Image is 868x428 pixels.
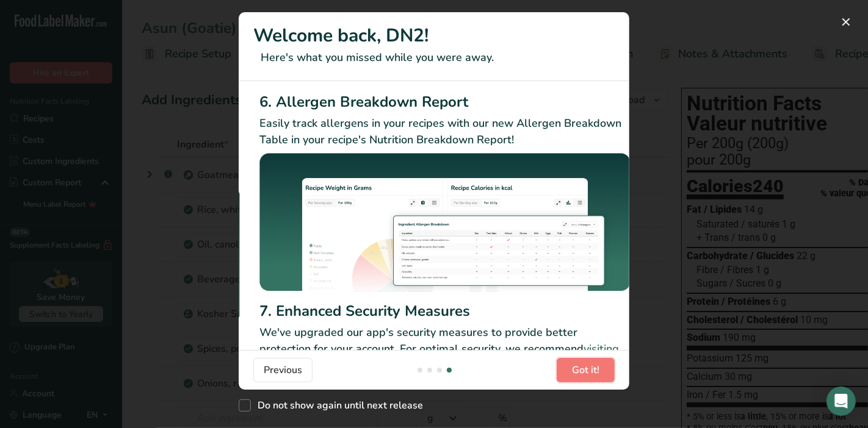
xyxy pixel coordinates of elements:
[259,91,631,113] h2: 6. Allergen Breakdown Report
[251,399,423,412] span: Do not show again until next release
[826,387,856,416] div: Open Intercom Messenger
[253,358,313,382] button: Previous
[259,153,631,296] img: Allergen Breakdown Report
[264,363,302,377] span: Previous
[572,363,599,377] span: Got it!
[259,324,631,390] p: We've upgraded our app's security measures to provide better protection for your account. For opt...
[253,49,615,66] p: Here's what you missed while you were away.
[253,22,615,49] h1: Welcome back, DN2!
[259,115,631,148] p: Easily track allergens in your recipes with our new Allergen Breakdown Table in your recipe's Nut...
[259,300,631,322] h2: 7. Enhanced Security Measures
[557,358,615,382] button: Got it!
